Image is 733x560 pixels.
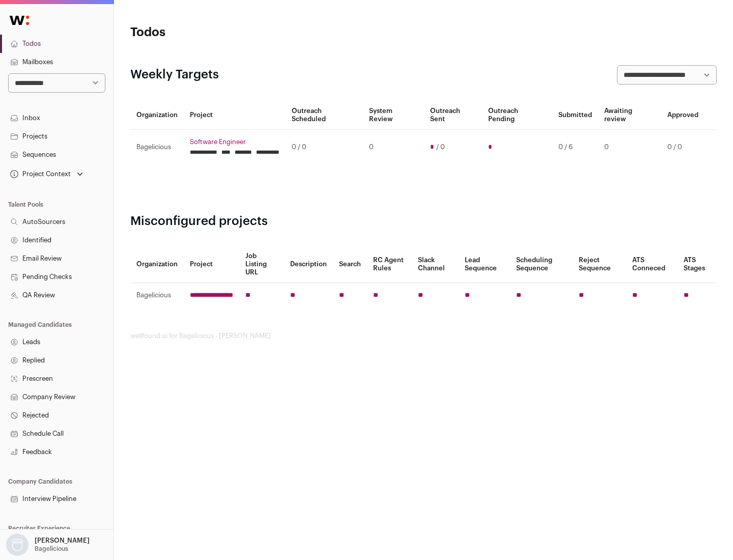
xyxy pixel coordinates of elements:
th: Outreach Sent [424,101,483,130]
td: 0 [598,130,661,165]
th: Project [184,101,286,130]
th: RC Agent Rules [367,246,411,283]
td: Bagelicious [130,283,184,308]
th: Scheduling Sequence [510,246,573,283]
p: [PERSON_NAME] [35,537,90,545]
th: Awaiting review [598,101,661,130]
td: 0 [363,130,424,165]
th: Approved [661,101,704,130]
td: 0 / 0 [286,130,363,165]
th: ATS Stages [678,246,717,283]
th: Submitted [552,101,598,130]
th: Description [284,246,333,283]
th: ATS Conneced [626,246,677,283]
td: 0 / 6 [552,130,598,165]
h1: Todos [130,24,326,41]
th: Slack Channel [412,246,459,283]
span: / 0 [436,143,445,151]
th: Outreach Scheduled [286,101,363,130]
th: Organization [130,101,184,130]
th: Project [184,246,239,283]
div: Project Context [8,170,71,178]
h2: Misconfigured projects [130,213,717,230]
td: Bagelicious [130,130,184,165]
td: 0 / 0 [661,130,704,165]
img: nopic.png [6,534,29,556]
h2: Weekly Targets [130,67,219,83]
th: Search [333,246,367,283]
p: Bagelicious [35,545,68,553]
button: Open dropdown [4,534,92,556]
a: Software Engineer [190,138,279,146]
th: Reject Sequence [573,246,627,283]
th: Lead Sequence [459,246,510,283]
img: Wellfound [4,10,35,31]
th: Job Listing URL [239,246,284,283]
button: Open dropdown [8,167,85,181]
th: Organization [130,246,184,283]
th: System Review [363,101,424,130]
th: Outreach Pending [482,101,552,130]
footer: wellfound:ai for Bagelicious - [PERSON_NAME] [130,332,717,340]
